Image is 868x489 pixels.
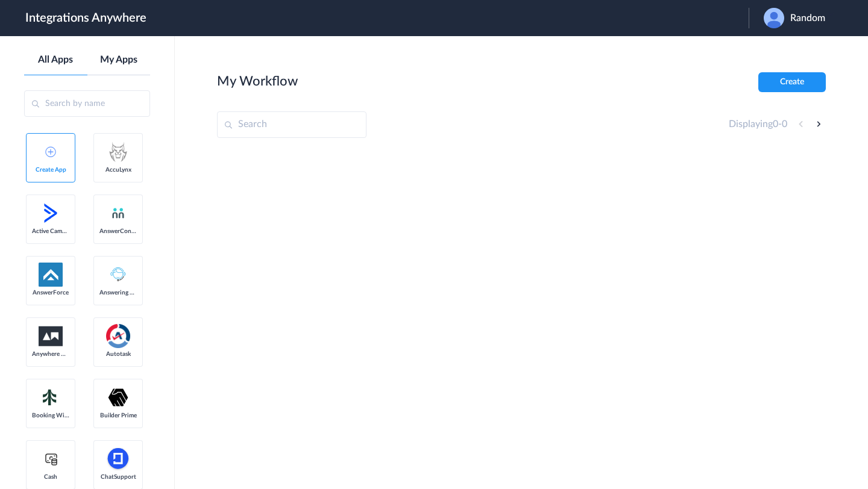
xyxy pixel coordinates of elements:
[106,447,130,471] img: chatsupport-icon.svg
[99,228,137,235] span: AnswerConnect
[106,385,130,410] img: builder-prime-logo.svg
[764,8,784,28] img: user.png
[39,201,63,225] img: active-campaign-logo.svg
[773,119,778,129] span: 0
[111,206,125,220] img: answerconnect-logo.svg
[106,140,130,164] img: acculynx-logo.svg
[43,452,58,466] img: cash-logo.svg
[87,54,151,66] a: My Apps
[790,13,825,24] span: Random
[217,73,298,89] h2: My Workflow
[32,228,69,235] span: Active Campaign
[758,72,826,92] button: Create
[99,473,137,481] span: ChatSupport
[39,326,63,346] img: aww.png
[39,263,63,287] img: af-app-logo.svg
[24,90,150,117] input: Search by name
[32,350,69,358] span: Anywhere Works
[99,289,137,296] span: Answering Service
[729,119,787,130] h4: Displaying -
[782,119,787,129] span: 0
[99,350,137,358] span: Autotask
[24,54,87,66] a: All Apps
[45,146,56,157] img: add-icon.svg
[106,263,130,287] img: Answering_service.png
[217,111,366,138] input: Search
[32,412,69,419] span: Booking Widget
[25,11,146,25] h1: Integrations Anywhere
[32,473,69,481] span: Cash
[106,324,130,348] img: autotask.png
[99,166,137,173] span: AccuLynx
[39,387,63,408] img: Setmore_Logo.svg
[32,166,69,173] span: Create App
[99,412,137,419] span: Builder Prime
[32,289,69,296] span: AnswerForce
